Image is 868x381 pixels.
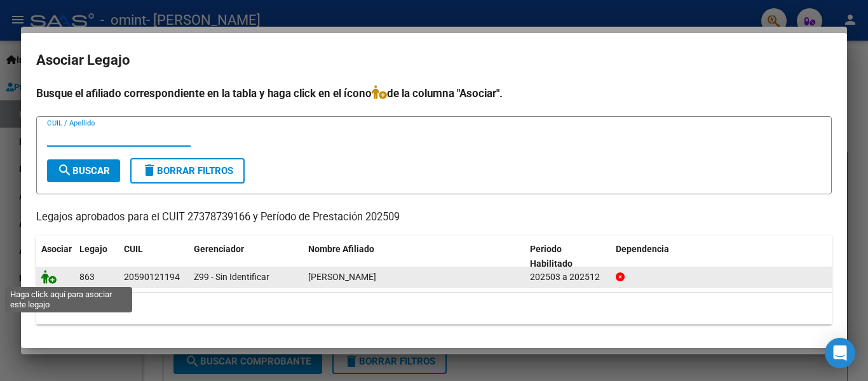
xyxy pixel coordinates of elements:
[36,236,74,277] datatable-header-cell: Asociar
[308,272,376,282] span: FERREYRA AUGUSTO LEON
[189,236,303,277] datatable-header-cell: Gerenciador
[530,244,573,269] span: Periodo Habilitado
[525,236,611,277] datatable-header-cell: Periodo Habilitado
[303,236,525,277] datatable-header-cell: Nombre Afiliado
[142,165,233,177] span: Borrar Filtros
[36,210,832,225] p: Legajos aprobados para el CUIT 27378739166 y Período de Prestación 202509
[119,236,189,277] datatable-header-cell: CUIL
[79,272,95,282] span: 863
[308,244,374,254] span: Nombre Afiliado
[36,48,832,72] h2: Asociar Legajo
[616,244,669,254] span: Dependencia
[36,293,832,324] div: 1 registros
[57,163,72,178] mat-icon: search
[124,270,180,284] div: 20590121194
[41,244,72,254] span: Asociar
[79,244,107,254] span: Legajo
[611,236,832,277] datatable-header-cell: Dependencia
[124,244,143,254] span: CUIL
[194,244,244,254] span: Gerenciador
[74,236,119,277] datatable-header-cell: Legajo
[130,158,245,184] button: Borrar Filtros
[57,165,110,177] span: Buscar
[36,85,832,102] h4: Busque el afiliado correspondiente en la tabla y haga click en el ícono de la columna "Asociar".
[142,163,157,178] mat-icon: delete
[825,338,855,368] div: Open Intercom Messenger
[530,270,606,284] div: 202503 a 202512
[194,272,269,282] span: Z99 - Sin Identificar
[47,159,120,182] button: Buscar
